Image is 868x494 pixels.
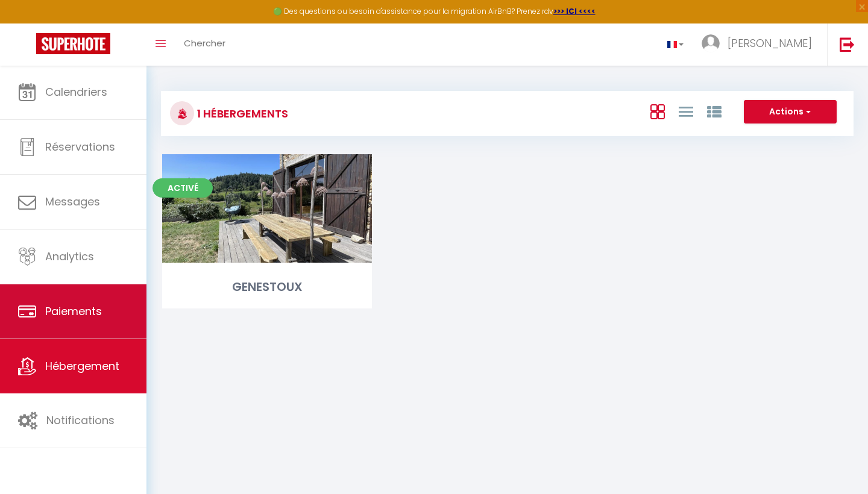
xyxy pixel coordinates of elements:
button: Actions [744,100,837,124]
span: Activé [153,178,213,198]
span: Notifications [46,413,115,428]
a: Vue en Box [650,101,665,121]
h3: 1 Hébergements [194,100,288,127]
a: >>> ICI <<<< [553,6,596,16]
a: ... [PERSON_NAME] [693,23,827,66]
a: Vue par Groupe [707,101,722,121]
span: Chercher [184,37,225,49]
span: Messages [45,194,100,209]
span: Paiements [45,304,102,319]
a: Vue en Liste [679,101,693,121]
span: Analytics [45,249,94,264]
a: Chercher [175,23,234,66]
span: Hébergement [45,358,119,374]
span: Calendriers [45,84,107,99]
span: [PERSON_NAME] [728,36,812,51]
img: logout [840,37,855,52]
img: Super Booking [36,33,110,54]
img: ... [702,34,720,52]
span: Réservations [45,139,115,154]
div: GENESTOUX [162,278,372,296]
